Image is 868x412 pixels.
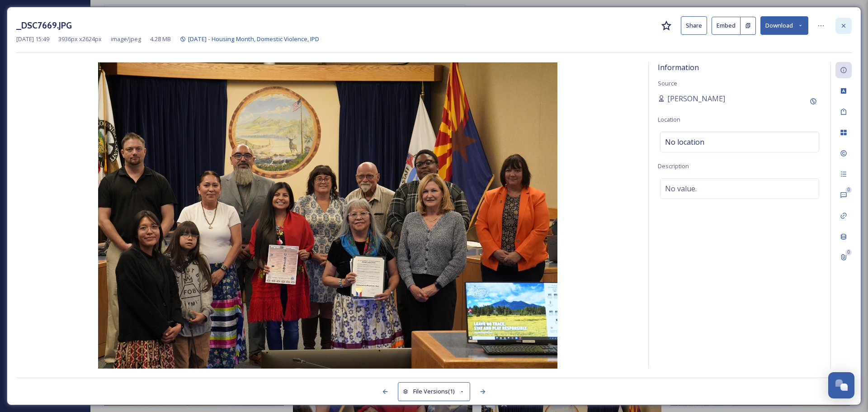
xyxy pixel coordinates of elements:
span: image/jpeg [111,35,141,43]
span: [PERSON_NAME] [667,93,725,104]
span: Source [658,79,677,87]
span: No location [665,137,704,147]
span: Information [658,62,699,72]
span: 3936 px x 2624 px [58,35,102,43]
span: [DATE] - Housing Month, Domestic Violence, IPD [188,35,319,43]
button: File Versions(1) [398,382,470,401]
button: Download [760,16,808,35]
span: Location [658,115,680,123]
div: 0 [845,187,852,193]
span: Description [658,162,689,170]
img: _DSC7669.JPG [16,62,639,369]
span: 4.28 MB [150,35,171,43]
span: No value. [665,183,697,194]
span: [DATE] 15:49 [16,35,49,43]
h3: _DSC7669.JPG [16,19,72,32]
button: Open Chat [828,372,854,398]
button: Embed [712,17,741,35]
button: Share [681,16,707,35]
div: 0 [845,249,852,256]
